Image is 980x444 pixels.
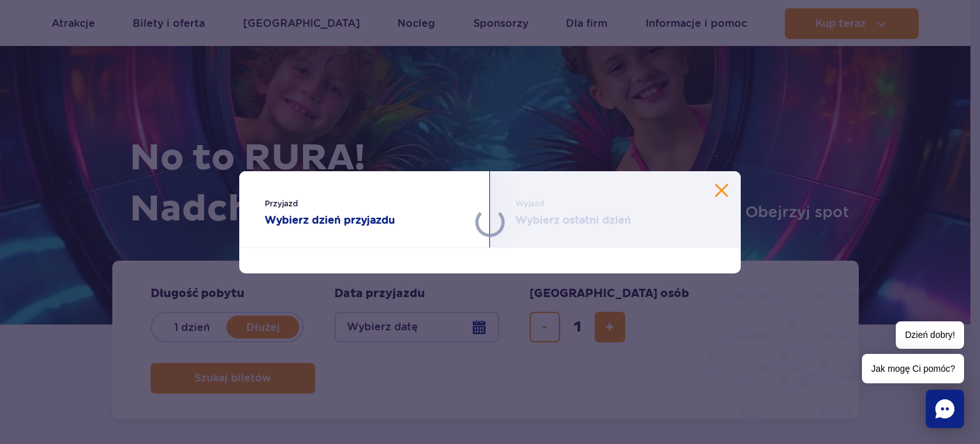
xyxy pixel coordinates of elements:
span: Jak mogę Ci pomóc? [862,354,964,383]
span: Przyjazd [265,197,464,210]
span: Dzień dobry! [896,321,964,349]
button: Zamknij kalendarz [715,184,728,197]
strong: Wybierz ostatni dzień [516,213,715,228]
strong: Wybierz dzień przyjazdu [265,213,464,228]
span: Wyjazd [516,197,715,210]
div: Chat [926,390,964,428]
